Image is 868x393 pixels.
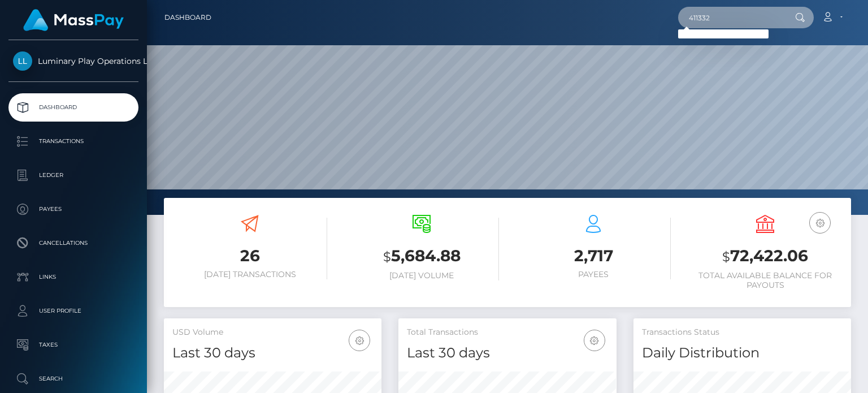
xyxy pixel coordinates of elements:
small: $ [722,249,730,265]
p: Payees [13,201,134,218]
small: $ [383,249,391,265]
a: Dashboard [164,6,211,29]
h4: Last 30 days [407,343,607,363]
img: MassPay Logo [23,9,124,31]
h3: 2,717 [516,245,671,267]
h5: Transactions Status [642,327,843,338]
p: Dashboard [13,99,134,116]
h5: Total Transactions [407,327,607,338]
h6: Total Available Balance for Payouts [688,271,843,290]
p: User Profile [13,303,134,319]
a: Search [8,365,138,393]
p: Links [13,269,134,286]
h6: [DATE] Transactions [172,270,327,279]
p: Ledger [13,167,134,184]
input: Search... [678,7,784,28]
a: Transactions [8,127,138,156]
a: User Profile [8,297,138,325]
a: Links [8,263,138,291]
a: Payees [8,195,138,223]
span: Luminary Play Operations Limited [8,56,138,66]
h3: 5,684.88 [344,245,499,268]
h6: Payees [516,270,671,279]
h4: Last 30 days [172,343,373,363]
p: Taxes [13,336,134,353]
p: Cancellations [13,235,134,252]
h3: 72,422.06 [688,245,843,268]
p: Transactions [13,133,134,150]
p: Search [13,370,134,387]
h4: Daily Distribution [642,343,843,363]
a: Cancellations [8,229,138,257]
a: Dashboard [8,93,138,122]
a: Taxes [8,331,138,359]
img: Luminary Play Operations Limited [13,51,32,71]
a: Ledger [8,161,138,189]
h6: [DATE] Volume [344,271,499,280]
h3: 26 [172,245,327,267]
h5: USD Volume [172,327,373,338]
